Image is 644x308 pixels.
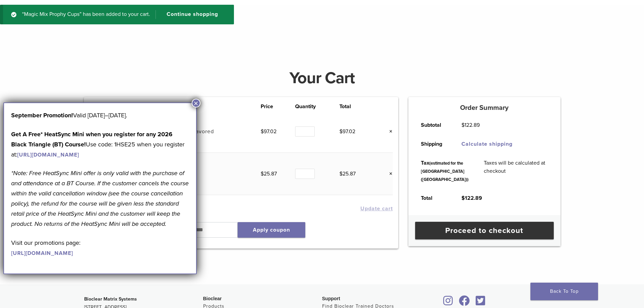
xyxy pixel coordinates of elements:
strong: Bioclear Matrix Systems [84,296,137,302]
a: Bioclear [441,300,455,306]
h5: Order Summary [408,104,560,112]
a: Remove this item [384,127,393,136]
a: Back To Top [530,283,598,300]
th: Quantity [295,102,339,111]
span: Bioclear [203,296,222,301]
small: (estimated for the [GEOGRAPHIC_DATA] ([GEOGRAPHIC_DATA])) [421,161,469,182]
strong: Get A Free* HeatSync Mini when you register for any 2026 Black Triangle (BT) Course! [11,131,172,148]
a: [URL][DOMAIN_NAME] [11,250,73,257]
th: Tax [413,153,476,189]
b: September Promotion! [11,112,73,119]
th: Price [261,102,295,111]
a: Bioclear [457,300,472,306]
button: Update cart [360,206,393,211]
a: [URL][DOMAIN_NAME] [17,151,79,158]
bdi: 122.89 [461,122,480,128]
th: Total [413,189,454,208]
bdi: 25.87 [339,170,356,177]
p: Valid [DATE]–[DATE]. [11,110,189,120]
span: $ [261,170,264,177]
button: Close [192,99,200,108]
bdi: 25.87 [261,170,277,177]
bdi: 97.02 [339,128,355,135]
span: $ [339,128,342,135]
bdi: 122.89 [461,195,482,202]
td: Taxes will be calculated at checkout [476,153,555,189]
span: $ [339,170,342,177]
bdi: 97.02 [261,128,277,135]
p: Use code: 1HSE25 when you register at: [11,129,189,160]
th: Shipping [413,135,454,153]
a: Continue shopping [156,10,223,19]
p: Visit our promotions page: [11,238,189,258]
em: *Note: Free HeatSync Mini offer is only valid with the purchase of and attendance at a BT Course.... [11,169,189,228]
a: Calculate shipping [461,141,512,147]
h1: Your Cart [79,70,566,86]
span: $ [261,128,264,135]
a: Bioclear [474,300,488,306]
span: $ [461,122,464,128]
span: Support [322,296,340,301]
a: Remove this item [384,169,393,178]
th: Total [339,102,374,111]
th: Subtotal [413,116,454,135]
button: Apply coupon [238,222,305,238]
a: Proceed to checkout [415,222,554,239]
span: $ [461,195,465,202]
